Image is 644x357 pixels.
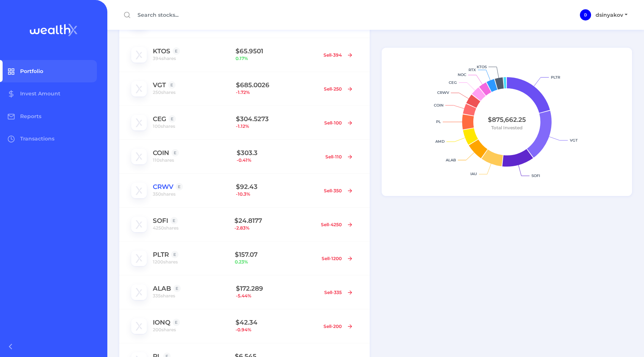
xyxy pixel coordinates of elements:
[458,72,466,77] text: NOC
[236,81,319,89] h1: $ 685.0026
[170,217,178,224] div: E
[153,149,169,157] a: COIN
[477,64,487,69] text: KTOS
[580,9,591,20] div: dsinyakov
[173,47,180,55] div: E
[488,116,526,123] tspan: $875,662.25
[153,89,176,96] span: 250 shares
[596,12,623,18] span: dsinyakov
[131,318,147,334] img: IONQ logo
[236,115,319,123] h1: $ 304.5273
[470,171,477,176] text: IAU
[235,258,317,266] span: 0.23 %
[153,81,166,89] a: VGT
[234,217,316,224] h1: $ 24.8177
[237,149,321,157] h1: $ 303.3
[319,49,358,61] button: Sell-394
[319,117,358,129] button: Sell-100
[153,115,166,123] a: CEG
[153,285,171,292] a: ALAB
[30,24,78,36] img: wealthX
[316,219,358,230] button: Sell-4250
[236,292,319,300] span: -5.44 %
[449,80,457,85] text: CEG
[435,139,445,144] text: AMD
[236,55,318,62] span: 0.17 %
[591,9,632,21] button: dsinyakov
[153,55,176,62] span: 394 shares
[176,183,183,190] div: E
[236,326,318,334] span: -0.94 %
[236,190,319,198] span: -10.3 %
[321,151,358,162] button: Sell-110
[491,125,523,130] tspan: Total Invested
[236,319,318,326] h1: $ 42.34
[171,251,179,258] div: E
[153,183,173,190] a: CRWV
[468,67,476,72] text: RTX
[20,135,54,142] span: Transactions
[20,68,43,75] span: Portfolio
[236,47,318,55] h1: $ 65.9501
[236,123,319,130] span: -1.12 %
[319,320,358,332] button: Sell-200
[531,173,540,178] text: SOFI
[153,326,176,334] span: 200 shares
[131,183,147,198] img: CRWV logo
[319,185,358,196] button: Sell-350
[235,251,317,258] h1: $ 157.07
[131,250,147,266] img: PLTR logo
[20,90,60,97] span: Invest Amount
[319,83,358,95] button: Sell-250
[131,47,147,63] img: KTOS logo
[153,292,175,300] span: 335 shares
[119,9,325,22] input: Search stocks...
[551,75,560,80] text: PLTR
[569,138,578,143] text: VGT
[168,115,176,123] div: E
[153,123,175,130] span: 100 shares
[153,251,169,258] a: PLTR
[153,258,178,266] span: 1200 shares
[317,253,358,264] button: Sell-1200
[173,285,181,292] div: E
[584,13,587,17] span: D
[131,217,147,232] img: SOFI logo
[168,81,176,89] div: E
[153,190,176,198] span: 350 shares
[171,149,179,157] div: E
[131,284,147,300] img: ALAB logo
[153,47,170,55] a: KTOS
[445,158,456,162] text: ALAB
[131,81,147,97] img: VGT logo
[237,157,321,164] span: -0.41 %
[153,217,168,224] a: SOFI
[20,113,41,120] span: Reports
[131,115,147,130] img: CEG logo
[173,319,180,326] div: E
[236,183,319,190] h1: $ 92.43
[319,287,358,298] button: Sell-335
[436,119,441,124] text: PL
[236,89,319,96] span: -1.72 %
[131,149,147,164] img: COIN logo
[153,224,179,232] span: 4250 shares
[234,224,316,232] span: -2.83 %
[437,90,449,95] text: CRWV
[153,319,170,326] a: IONQ
[236,285,319,292] h1: $ 172.289
[153,157,174,164] span: 110 shares
[434,103,443,108] text: COIN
